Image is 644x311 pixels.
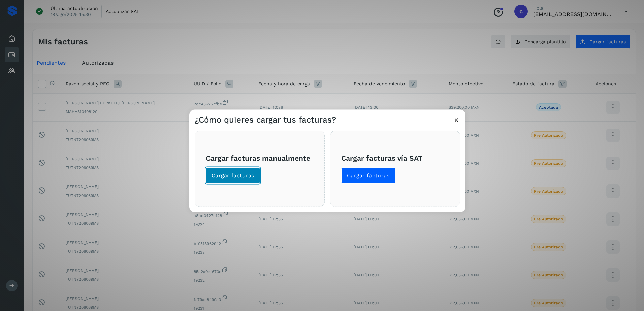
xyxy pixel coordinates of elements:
[195,115,336,125] h3: ¿Cómo quieres cargar tus facturas?
[341,153,449,162] h3: Cargar facturas vía SAT
[206,153,314,162] h3: Cargar facturas manualmente
[347,172,390,179] span: Cargar facturas
[212,172,254,179] span: Cargar facturas
[341,168,395,184] button: Cargar facturas
[206,168,260,184] button: Cargar facturas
